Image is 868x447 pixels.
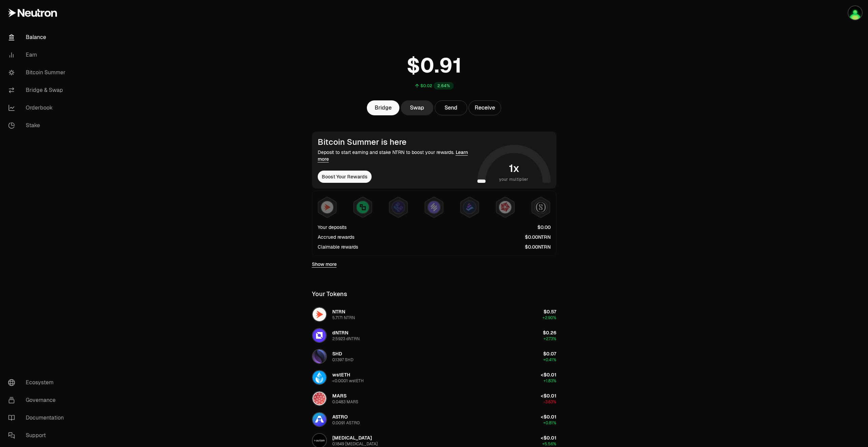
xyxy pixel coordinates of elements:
a: Earn [3,46,73,64]
a: Orderbook [3,99,73,117]
div: 5.7171 NTRN [332,315,355,320]
a: Balance [3,28,73,46]
a: Show more [312,261,337,268]
div: <0.0001 wstETH [332,378,364,384]
div: Your Tokens [312,289,347,299]
span: $0.57 [544,309,556,315]
div: 0.0091 ASTRO [332,420,360,426]
div: $0.02 [420,83,432,89]
a: Ecosystem [3,374,73,391]
img: NTRN Logo [313,308,326,321]
img: Bedrock Diamonds [463,201,476,213]
img: SHD Logo [313,350,326,363]
span: $0.26 [543,330,556,336]
div: Bitcoin Summer is here [318,137,475,147]
img: Mars Fragments [499,201,511,213]
button: Receive [469,100,501,115]
img: dNTRN Logo [313,329,326,342]
span: +0.81% [543,420,556,426]
img: EtherFi Points [392,201,405,213]
a: Swap [401,100,433,115]
a: Bridge & Swap [3,81,73,99]
span: dNTRN [332,330,348,336]
a: Bitcoin Summer [3,64,73,81]
img: MARS Logo [313,392,326,405]
div: Deposit to start earning and stake NTRN to boost your rewards. [318,149,475,162]
img: ASTRO Logo [313,413,326,426]
span: $0.07 [543,351,556,357]
span: <$0.01 [541,414,556,420]
button: Send [435,100,467,115]
div: 0.1849 [MEDICAL_DATA] [332,441,378,447]
button: wstETH LogowstETH<0.0001 wstETH<$0.01+1.83% [308,367,560,388]
span: +2.73% [544,336,556,342]
span: MARS [332,393,347,399]
div: 2.64% [434,82,454,90]
span: SHD [332,351,342,357]
div: Your deposits [318,224,347,231]
div: Claimable rewards [318,244,358,250]
button: SHD LogoSHD0.1397 SHD$0.07+0.41% [308,346,560,367]
span: NTRN [332,309,345,315]
button: ASTRO LogoASTRO0.0091 ASTRO<$0.01+0.81% [308,409,560,430]
a: Stake [3,117,73,134]
button: MARS LogoMARS0.0483 MARS<$0.01-3.63% [308,388,560,409]
span: [MEDICAL_DATA] [332,435,372,441]
img: Solv Points [428,201,440,213]
span: +1.83% [544,378,556,384]
span: <$0.01 [541,435,556,441]
div: Accrued rewards [318,234,354,240]
a: Governance [3,391,73,409]
a: Support [3,427,73,444]
span: +2.90% [542,315,556,320]
span: +0.41% [543,357,556,363]
button: NTRN LogoNTRN5.7171 NTRN$0.57+2.90% [308,304,560,325]
span: wstETH [332,372,350,378]
span: ASTRO [332,414,348,420]
img: wstETH Logo [313,371,326,384]
span: <$0.01 [541,372,556,378]
a: Documentation [3,409,73,427]
span: <$0.01 [541,393,556,399]
img: Jay Keplr [848,6,862,20]
img: Lombard Lux [357,201,369,213]
span: your multiplier [499,176,529,183]
span: -3.63% [544,399,556,405]
a: Bridge [367,100,399,115]
div: 0.1397 SHD [332,357,353,363]
span: +5.56% [542,441,556,447]
div: 2.5923 dNTRN [332,336,360,342]
img: Structured Points [535,201,547,213]
img: NTRN [321,201,333,213]
button: dNTRN LogodNTRN2.5923 dNTRN$0.26+2.73% [308,325,560,346]
button: Boost Your Rewards [318,171,372,183]
div: 0.0483 MARS [332,399,358,405]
